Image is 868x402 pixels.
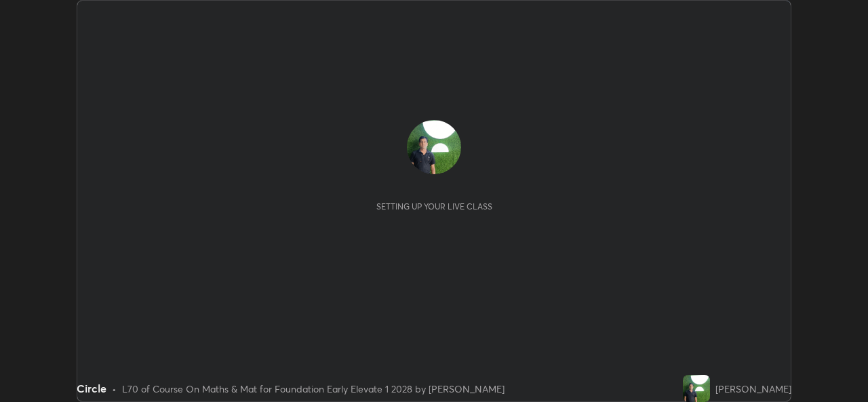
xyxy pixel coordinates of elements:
div: L70 of Course On Maths & Mat for Foundation Early Elevate 1 2028 by [PERSON_NAME] [122,382,505,396]
img: 07af4a6ca9dc4f72ab9e6df0c4dce46d.jpg [683,375,710,402]
div: • [112,382,117,396]
img: 07af4a6ca9dc4f72ab9e6df0c4dce46d.jpg [407,120,461,174]
div: Setting up your live class [376,201,492,212]
div: Circle [77,380,106,397]
div: [PERSON_NAME] [715,382,791,396]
